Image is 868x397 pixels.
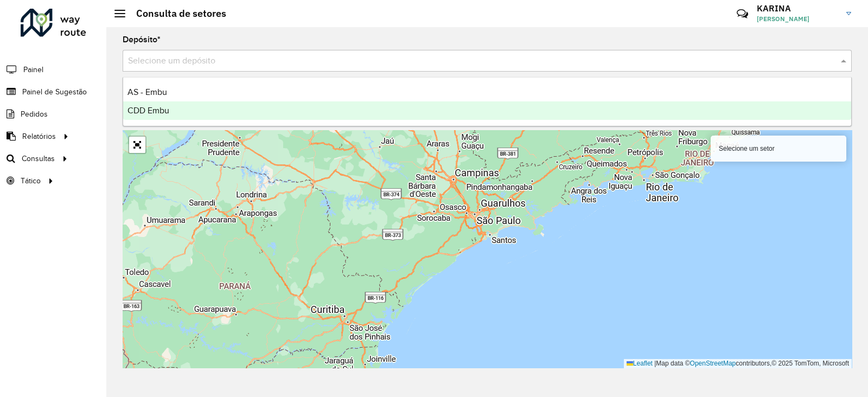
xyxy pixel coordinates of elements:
[757,14,838,24] span: [PERSON_NAME]
[711,136,846,162] div: Selecione um setor
[757,3,838,14] h3: KARINA
[21,108,48,120] span: Pedidos
[23,64,43,75] span: Painel
[22,131,56,142] span: Relatórios
[129,137,145,153] a: Abrir mapa em tela cheia
[690,360,736,367] a: OpenStreetMap
[627,360,653,367] a: Leaflet
[125,8,226,20] h2: Consulta de setores
[624,359,852,368] div: Map data © contributors,© 2025 TomTom, Microsoft
[654,360,656,367] span: |
[731,2,754,25] a: Contato Rápido
[123,77,852,126] ng-dropdown-panel: Options list
[21,175,41,187] span: Tático
[127,106,169,115] span: CDD Embu
[22,153,55,164] span: Consultas
[127,87,167,97] span: AS - Embu
[123,33,161,46] label: Depósito
[22,86,87,98] span: Painel de Sugestão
